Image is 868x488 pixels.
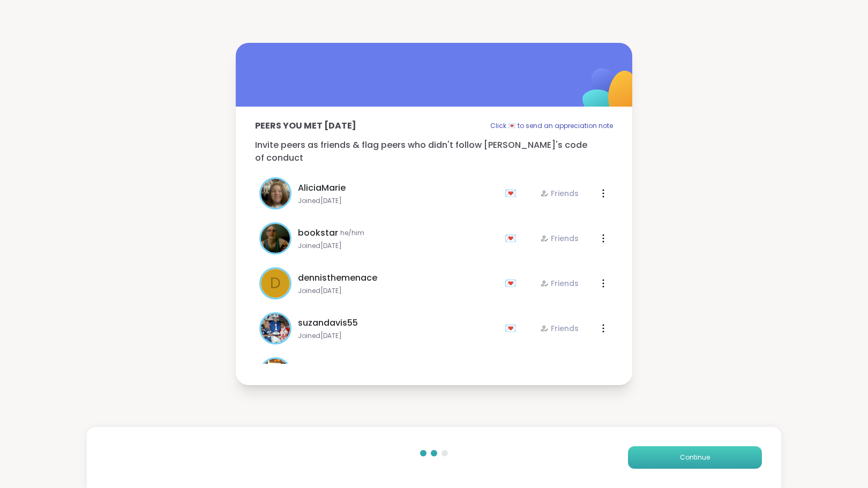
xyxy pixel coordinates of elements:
img: ShareWell Logomark [557,40,664,147]
span: suzandavis55 [298,317,358,329]
span: Joined [DATE] [298,287,498,295]
span: Joined [DATE] [298,332,498,340]
span: he/him [340,229,364,237]
div: 💌 [505,275,521,292]
div: 💌 [505,185,521,202]
button: Continue [628,446,762,469]
img: suzandavis55 [261,314,290,343]
p: Peers you met [DATE] [255,119,356,132]
span: dennisthemenace [298,272,377,284]
div: 💌 [505,320,521,337]
span: Joined [DATE] [298,242,498,250]
span: Joined [DATE] [298,197,498,205]
span: bookstar [298,227,338,239]
div: Friends [540,188,579,199]
span: Continue [680,453,710,462]
img: bookstar [261,224,290,253]
span: AliciaMarie [298,182,346,194]
div: Friends [540,278,579,289]
div: Friends [540,323,579,334]
img: AmberWolffWizard [261,359,290,388]
div: 💌 [505,230,521,247]
span: d [270,272,281,295]
span: AmberWolffWizard [298,362,378,374]
p: Click 💌 to send an appreciation note [490,119,613,132]
img: AliciaMarie [261,179,290,208]
p: Invite peers as friends & flag peers who didn't follow [PERSON_NAME]'s code of conduct [255,139,613,164]
div: Friends [540,233,579,244]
